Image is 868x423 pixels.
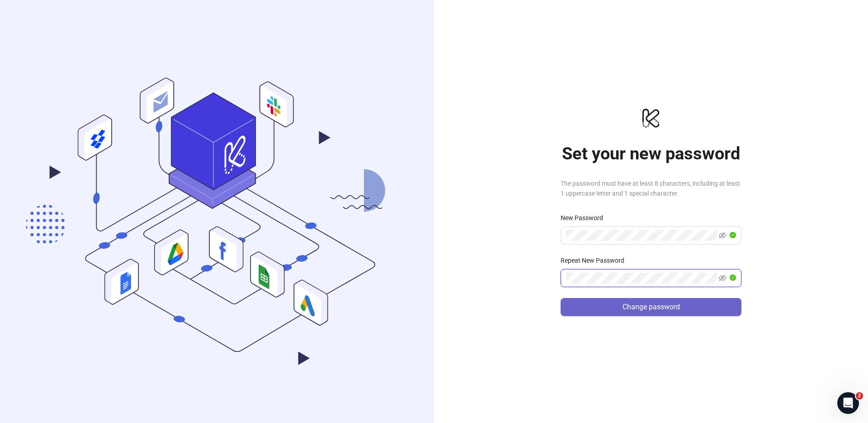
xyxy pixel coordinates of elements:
[623,303,680,311] span: Change password
[719,232,726,239] span: eye-invisible
[837,392,859,414] iframe: Intercom live chat
[561,178,741,198] span: The password must have at least 8 characters, including at least 1 uppercase letter and 1 special...
[561,143,741,164] h1: Set your new password
[561,213,609,223] label: New Password
[856,392,863,399] span: 2
[719,274,726,282] span: eye-invisible
[566,230,717,241] input: New Password
[566,273,717,284] input: Repeat New Password
[561,298,741,316] button: Change password
[561,255,630,265] label: Repeat New Password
